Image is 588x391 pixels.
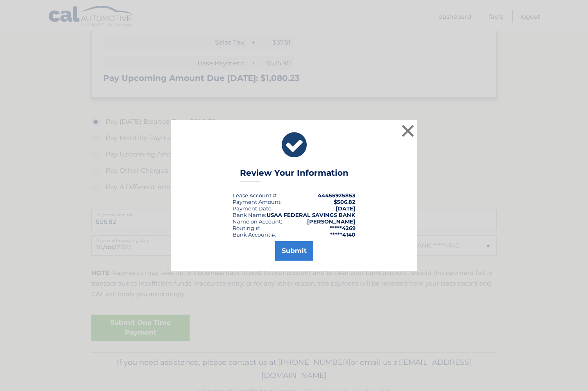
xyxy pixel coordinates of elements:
[233,199,282,205] div: Payment Amount:
[240,168,348,182] h3: Review Your Information
[400,123,416,139] button: ×
[336,205,355,212] span: [DATE]
[334,199,355,205] span: $506.82
[275,241,313,261] button: Submit
[267,212,355,218] strong: USAA FEDERAL SAVINGS BANK
[233,205,273,212] div: :
[233,212,266,218] div: Bank Name:
[233,231,276,238] div: Bank Account #:
[233,218,282,225] div: Name on Account:
[233,192,278,199] div: Lease Account #:
[233,225,260,231] div: Routing #:
[318,192,355,199] strong: 44455925853
[233,205,271,212] span: Payment Date
[307,218,355,225] strong: [PERSON_NAME]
